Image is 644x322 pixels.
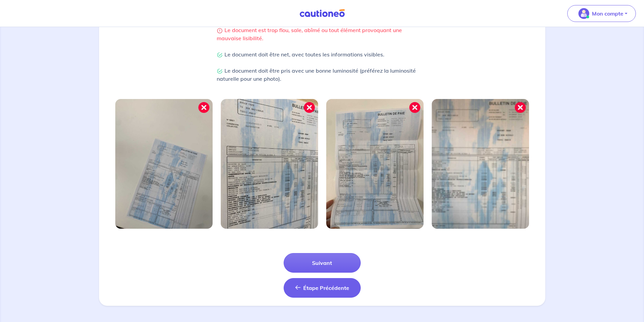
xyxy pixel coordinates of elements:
[217,52,223,58] img: Check
[284,278,361,298] button: Étape Précédente
[217,50,428,83] p: Le document doit être net, avec toutes les informations visibles. Le document doit être pris avec...
[217,28,223,34] img: Warning
[303,284,349,291] span: Étape Précédente
[115,99,213,229] img: Image mal cadrée 1
[221,99,318,229] img: Image mal cadrée 2
[284,253,361,273] button: Suivant
[432,99,529,229] img: Image mal cadrée 4
[297,9,348,18] img: Cautioneo
[578,8,589,19] img: illu_account_valid_menu.svg
[326,99,424,229] img: Image mal cadrée 3
[217,68,223,74] img: Check
[217,26,428,42] p: Le document est trop flou, sale, abîmé ou tout élément provoquant une mauvaise lisibilité.
[567,5,636,22] button: illu_account_valid_menu.svgMon compte
[592,9,623,18] p: Mon compte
